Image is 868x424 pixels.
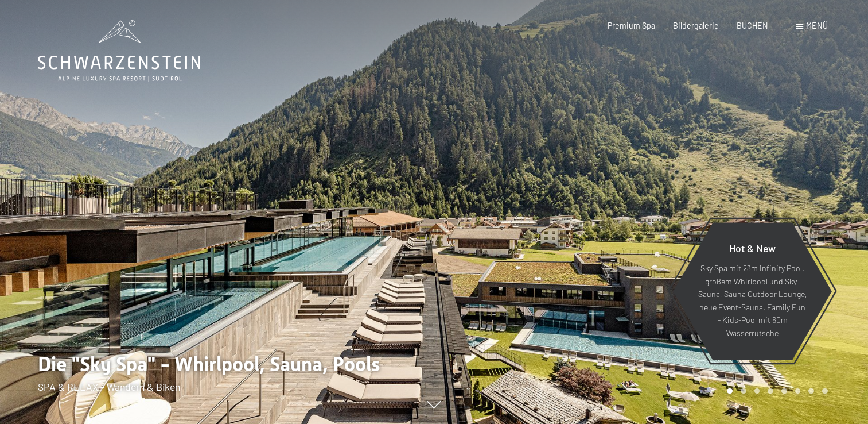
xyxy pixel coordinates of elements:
p: Sky Spa mit 23m Infinity Pool, großem Whirlpool und Sky-Sauna, Sauna Outdoor Lounge, neue Event-S... [698,263,807,340]
div: Carousel Page 2 [741,388,746,394]
div: Carousel Page 4 [768,388,773,394]
a: Hot & New Sky Spa mit 23m Infinity Pool, großem Whirlpool und Sky-Sauna, Sauna Outdoor Lounge, ne... [672,222,832,361]
span: Hot & New [729,242,776,255]
div: Carousel Page 5 [781,388,787,394]
div: Carousel Page 8 [822,388,828,394]
a: Bildergalerie [673,21,719,30]
a: Premium Spa [608,21,655,30]
span: Menü [806,21,828,30]
div: Carousel Page 6 [795,388,801,394]
div: Carousel Pagination [723,388,827,394]
div: Carousel Page 3 [754,388,760,394]
div: Carousel Page 1 (Current Slide) [727,388,733,394]
div: Carousel Page 7 [808,388,814,394]
a: BUCHEN [737,21,768,30]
